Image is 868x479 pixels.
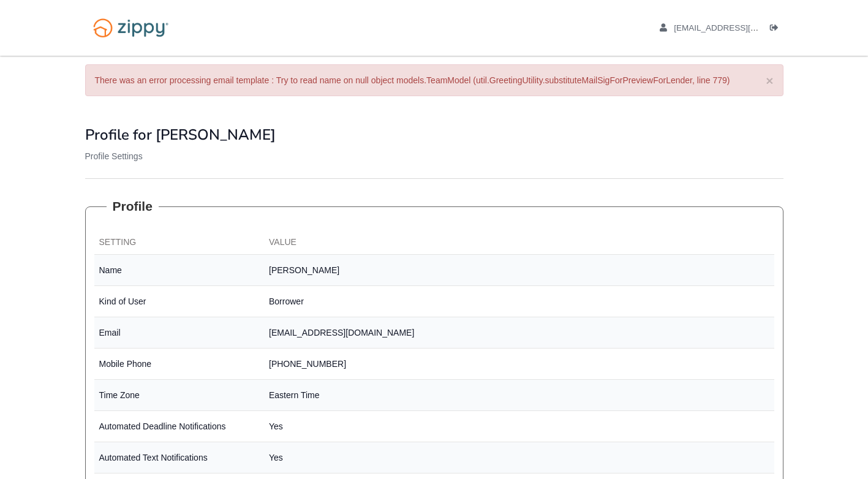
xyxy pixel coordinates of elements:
td: Yes [264,411,774,442]
td: [EMAIL_ADDRESS][DOMAIN_NAME] [264,317,774,349]
div: There was an error processing email template : Try to read name on null object models.TeamModel (... [85,64,783,96]
th: Setting [94,231,265,255]
td: [PERSON_NAME] [264,255,774,286]
p: Profile Settings [85,150,783,162]
legend: Profile [107,197,159,216]
th: Value [264,231,774,255]
td: Name [94,255,265,286]
td: Yes [264,442,774,473]
td: Kind of User [94,286,265,317]
td: Mobile Phone [94,349,265,380]
a: edit profile [660,23,815,36]
img: Logo [85,12,176,43]
h1: Profile for [PERSON_NAME] [85,127,783,143]
button: × [766,74,773,87]
a: Log out [770,23,783,36]
td: Automated Deadline Notifications [94,411,265,442]
span: anash_93@yahoo.com [674,23,814,32]
td: Automated Text Notifications [94,442,265,473]
td: Borrower [264,286,774,317]
td: [PHONE_NUMBER] [264,349,774,380]
td: Eastern Time [264,380,774,411]
td: Time Zone [94,380,265,411]
td: Email [94,317,265,349]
